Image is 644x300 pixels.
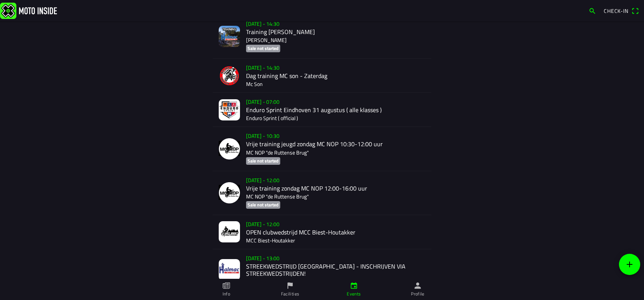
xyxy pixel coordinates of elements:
[213,215,431,249] a: [DATE] - 12:00OPEN clubwedstrijd MCC Biest-HoutakkerMCC Biest-Houtakker
[219,99,240,120] img: iZXpISycrn4nIPKnmRzSWSSW2N0fRtdDKPlJvxpn.jpg
[213,171,431,215] a: [DATE] - 12:00Vrije training zondag MC NOP 12:00-16:00 uurMC NOP "de Ruttense Brug"Sale not started
[213,59,431,93] a: [DATE] - 14:30Dag training MC son - ZaterdagMc Son
[213,15,431,59] a: [DATE] - 14:30Training [PERSON_NAME][PERSON_NAME]Sale not started
[281,291,300,297] ion-label: Facilities
[213,127,431,171] a: [DATE] - 10:30Vrije training jeugd zondag MC NOP 10:30-12:00 uurMC NOP "de Ruttense Brug"Sale not...
[222,281,230,290] ion-icon: paper
[223,291,230,297] ion-label: Info
[219,138,240,159] img: NjdwpvkGicnr6oC83998ZTDUeXJJ29cK9cmzxz8K.png
[411,291,425,297] ion-label: Profile
[219,182,240,203] img: NjdwpvkGicnr6oC83998ZTDUeXJJ29cK9cmzxz8K.png
[585,4,600,17] a: search
[219,26,240,47] img: N3lxsS6Zhak3ei5Q5MtyPEvjHqMuKUUTBqHB2i4g.png
[219,259,240,280] img: lIi8TNAAqHcHkSkM4FLnWFRZNSzQoieEBZZAxkti.jpeg
[213,93,431,127] a: [DATE] - 07:00Enduro Sprint Eindhoven 31 augustus ( alle klasses )Enduro Sprint ( official )
[219,65,240,86] img: sfRBxcGZmvZ0K6QUyq9TbY0sbKJYVDoKWVN9jkDZ.png
[350,281,358,290] ion-icon: calendar
[219,221,240,242] img: ln5vh1jYKP1zZt04sAJrH4XpnbxKpO6lMUbCIFO8.jpg
[286,281,294,290] ion-icon: flag
[604,7,628,15] span: Check-in
[625,260,634,269] ion-icon: add
[213,249,431,291] a: [DATE] - 13:00STREEKWEDSTRIJD [GEOGRAPHIC_DATA] - INSCHRIJVEN VIA STREEKWEDSTRIJDEN![PERSON_NAME]
[347,291,361,297] ion-label: Events
[414,281,422,290] ion-icon: person
[600,4,642,17] a: Check-inqr scanner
